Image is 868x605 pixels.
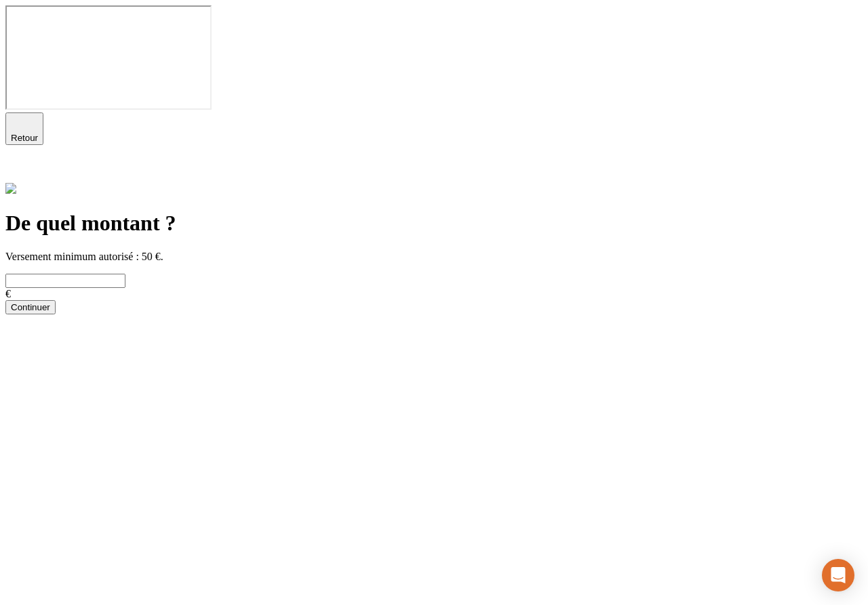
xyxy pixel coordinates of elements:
p: Versement minimum autorisé : 50 €. [5,251,863,263]
span: € [5,288,11,299]
button: Retour [5,112,43,145]
img: alexis.png [5,183,16,194]
span: Retour [11,133,38,143]
div: Continuer [11,302,50,312]
button: Continuer [5,300,56,314]
h1: De quel montant ? [5,211,863,236]
div: Open Intercom Messenger [822,559,854,591]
